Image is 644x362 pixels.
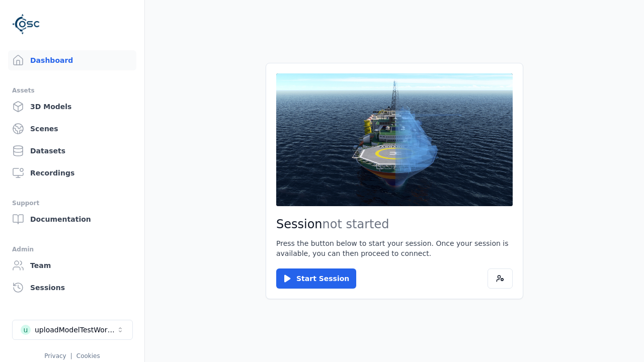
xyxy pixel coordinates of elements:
div: Support [12,197,132,209]
img: Logo [12,10,40,38]
a: Cookies [76,352,100,359]
button: Start Session [276,268,356,289]
a: Recordings [8,163,136,183]
span: not started [323,217,389,231]
a: Datasets [8,141,136,161]
a: Privacy [44,352,66,359]
p: Press the button below to start your session. Once your session is available, you can then procee... [276,238,513,258]
div: uploadModelTestWorkspace [35,325,116,335]
a: Team [8,255,136,276]
div: u [21,325,31,335]
a: Documentation [8,209,136,229]
button: Select a workspace [12,320,133,340]
a: Scenes [8,119,136,139]
a: Dashboard [8,50,136,70]
div: Assets [12,84,132,97]
a: 3D Models [8,97,136,117]
div: Admin [12,243,132,255]
span: | [70,352,72,359]
h2: Session [276,216,513,232]
a: Sessions [8,278,136,298]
